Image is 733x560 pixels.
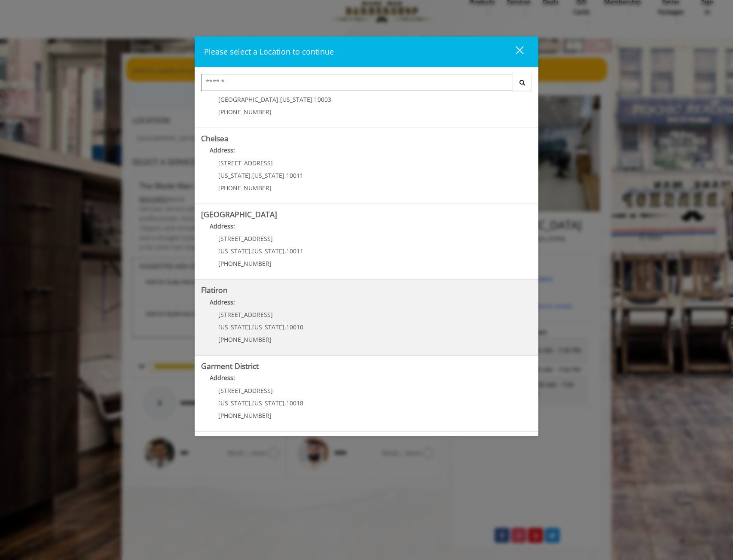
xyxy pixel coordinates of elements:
div: close dialog [506,46,523,58]
span: , [250,247,252,255]
b: Flatiron [201,285,228,295]
b: Garment District [201,361,259,371]
span: [STREET_ADDRESS] [218,159,273,167]
span: 10010 [286,323,303,331]
span: [US_STATE] [252,247,284,255]
b: Address: [210,222,235,230]
span: [PHONE_NUMBER] [218,411,272,420]
span: , [250,171,252,180]
span: , [312,95,314,103]
b: Chelsea [201,133,229,143]
div: Center Select [201,74,532,95]
span: , [278,95,280,103]
span: [PHONE_NUMBER] [218,335,272,344]
span: 10003 [314,95,331,103]
span: Please select a Location to continue [204,46,334,57]
span: , [284,247,286,255]
span: [US_STATE] [218,247,250,255]
span: [US_STATE] [218,399,250,407]
span: [STREET_ADDRESS] [218,387,273,395]
span: 10011 [286,247,303,255]
i: Search button [517,79,527,85]
b: Address: [210,374,235,382]
span: , [250,323,252,331]
span: 10011 [286,171,303,180]
span: [US_STATE] [218,323,250,331]
span: [US_STATE] [280,95,312,103]
span: , [284,399,286,407]
span: [US_STATE] [252,171,284,180]
span: [PHONE_NUMBER] [218,259,272,268]
b: Address: [210,298,235,306]
span: [STREET_ADDRESS] [218,234,273,243]
span: , [284,171,286,180]
button: close dialog [500,43,529,61]
input: Search Center [201,74,513,91]
span: , [284,323,286,331]
b: Address: [210,146,235,154]
span: [GEOGRAPHIC_DATA] [218,95,278,103]
span: 10018 [286,399,303,407]
span: [PHONE_NUMBER] [218,184,272,192]
span: [STREET_ADDRESS] [218,310,273,319]
span: [PHONE_NUMBER] [218,108,272,116]
span: [US_STATE] [252,323,284,331]
b: [GEOGRAPHIC_DATA] [201,209,277,219]
span: [US_STATE] [252,399,284,407]
span: , [250,399,252,407]
span: [US_STATE] [218,171,250,180]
